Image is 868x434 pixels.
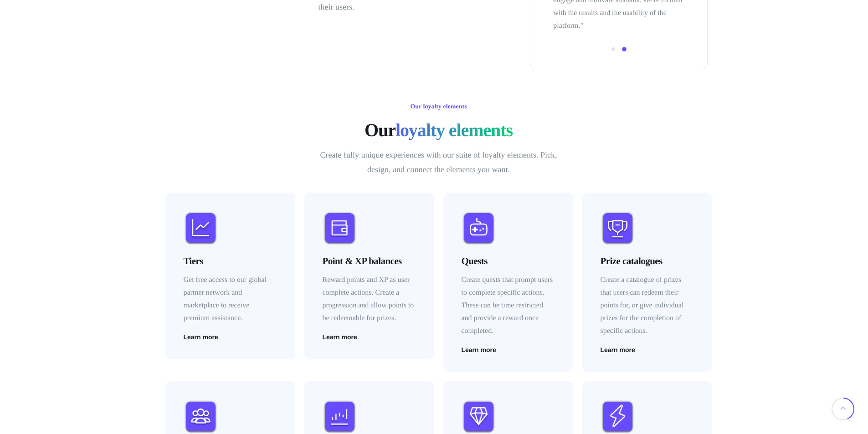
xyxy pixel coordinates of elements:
img: Loyalty elements - tiers icon [184,211,218,245]
h4: Point & XP balances [323,254,416,268]
p: Create fully unique experiences with our suite of loyalty elements. Pick, design, and connect the... [320,148,557,177]
span: loyalty elements [395,119,513,141]
h6: Our loyalty elements [406,101,471,113]
a: Learn more [323,334,357,340]
img: Loyalty elements - quest icon [462,211,496,245]
img: Loyalty elements - public profiles icon [184,399,218,434]
p: Get free access to our global partner network and marketplace to receive premium assistance. [184,274,277,325]
h4: Quests [462,254,555,268]
h4: Tiers [184,254,277,268]
img: Loyalty elements - leaderboard icon [323,399,357,434]
a: Learn more [184,334,218,340]
p: Create quests that prompt users to complete specific actions. These can be time restricted and pr... [462,274,555,337]
img: Loyalty elements - perk icon [601,399,635,434]
h2: Our [168,119,710,141]
img: Loyalty elements - prize catalogue icon [601,211,635,245]
p: Create a catalogue of prizes that users can redeem their points for, or give individual prizes fo... [601,274,694,337]
h4: Prize catalogues [601,254,694,268]
img: Loyalty elements - achievement icon [462,399,496,434]
img: Loyalty elements - point and experience balances icon [323,211,357,245]
a: Learn more [601,347,635,353]
p: Reward points and XP as user complete actions. Create a progression and allow points to be redeem... [323,274,416,325]
a: Learn more [462,347,496,353]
